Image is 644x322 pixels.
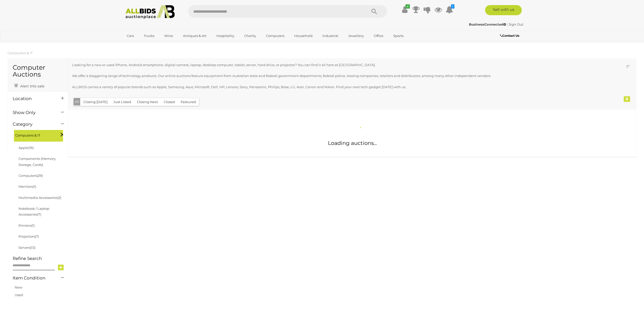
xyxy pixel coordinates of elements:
[180,32,210,40] a: Antiques & Art
[72,62,582,68] p: Looking for a new or used iPhone, Android smartphone, digital camera, laptop, desktop computer, t...
[451,4,454,9] i: 1
[509,22,523,26] a: Sign Out
[80,98,111,106] button: Closing [DATE]
[469,22,507,26] a: BusinessConnected
[13,110,53,115] h4: Show Only
[319,32,342,40] a: Industrial
[291,32,316,40] a: Household
[37,174,43,178] span: (29)
[362,5,387,18] button: Search
[18,206,49,216] a: Notebook / Laptop Accessories(7)
[140,32,158,40] a: Trucks
[72,73,582,79] p: We offer a staggering range of technology products. Our online auctions feature equipment from Au...
[18,157,56,166] a: Components (Memory, Storage, Cards)
[13,256,67,261] h4: Refine Search
[37,212,41,216] span: (7)
[624,96,630,102] div: 0
[500,34,519,37] b: Contact Us
[328,140,377,146] span: Loading auctions...
[74,98,80,105] button: All
[123,5,178,19] img: Allbids.com.au
[13,122,53,127] h4: Category
[345,32,367,40] a: Jewellery
[15,293,23,297] a: Used
[401,5,409,14] a: ✔
[33,184,36,188] span: (1)
[18,174,43,178] a: Computers(29)
[161,98,178,106] button: Closed
[18,245,35,250] a: Servers(13)
[18,196,61,200] a: Multimedia Accessories(2)
[500,33,521,39] a: Contact Us
[13,64,63,78] h1: Computer Auctions
[18,234,39,238] a: Projectors(7)
[485,5,522,15] a: Sell with us
[15,285,22,289] a: New
[469,22,506,26] strong: BusinessConnected
[213,32,238,40] a: Hospitality
[19,84,44,88] span: Alert this sale
[178,98,199,106] button: Featured
[370,32,387,40] a: Office
[161,32,176,40] a: Wine
[446,5,453,14] a: 1
[18,184,36,188] a: Monitors(1)
[405,4,410,9] i: ✔
[15,131,53,138] span: Computers & IT
[30,245,35,250] span: (13)
[507,22,508,26] span: |
[134,98,161,106] button: Closing Next
[31,223,35,228] span: (1)
[72,84,582,90] p: ALLBIDS carries a variety of popular brands such as Apple, Samsung, Asus, Microsoft, Dell, HP, Le...
[28,146,34,150] span: (16)
[13,276,53,280] h4: Item Condition
[13,82,46,89] a: Alert this sale
[241,32,259,40] a: Charity
[263,32,288,40] a: Computers
[390,32,407,40] a: Sports
[18,146,34,150] a: Apple(16)
[13,96,53,101] h4: Location
[35,234,39,238] span: (7)
[18,223,35,228] a: Printers(1)
[110,98,134,106] button: Just Listed
[123,40,166,48] a: [GEOGRAPHIC_DATA]
[8,51,33,55] a: Computers & IT
[123,32,137,40] a: Cars
[57,196,61,200] span: (2)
